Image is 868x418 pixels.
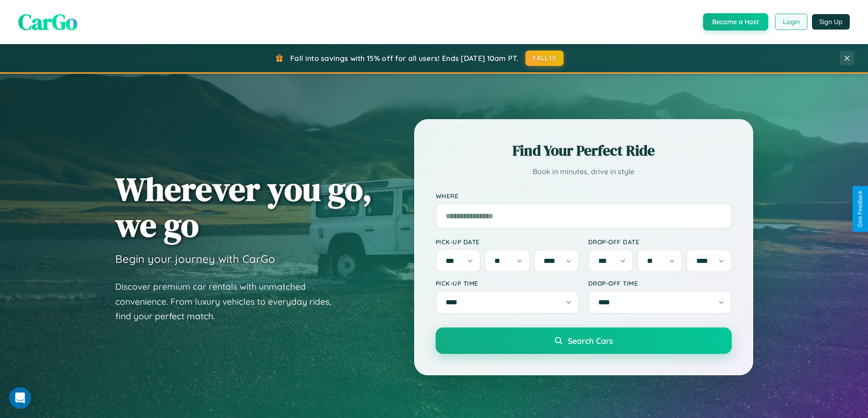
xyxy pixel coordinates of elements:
label: Pick-up Date [436,238,579,246]
button: FALL15 [525,50,564,66]
div: Give Feedback [857,191,863,227]
p: Book in minutes, drive in style [436,165,732,178]
button: Become a Host [703,13,768,30]
label: Where [436,192,732,200]
p: Discover premium car rentals with unmatched convenience. From luxury vehicles to everyday rides, ... [115,279,343,324]
span: CarGo [18,7,77,37]
span: Search Cars [568,336,613,346]
label: Pick-up Time [436,279,579,287]
button: Sign Up [812,14,850,30]
h1: Wherever you go, we go [115,171,372,243]
label: Drop-off Time [588,279,732,287]
button: Search Cars [436,327,732,354]
label: Drop-off Date [588,238,732,246]
button: Login [775,14,807,30]
span: Fall into savings with 15% off for all users! Ends [DATE] 10am PT. [290,54,519,63]
h3: Begin your journey with CarGo [115,252,275,266]
h2: Find Your Perfect Ride [436,141,732,161]
iframe: Intercom live chat [9,387,31,409]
